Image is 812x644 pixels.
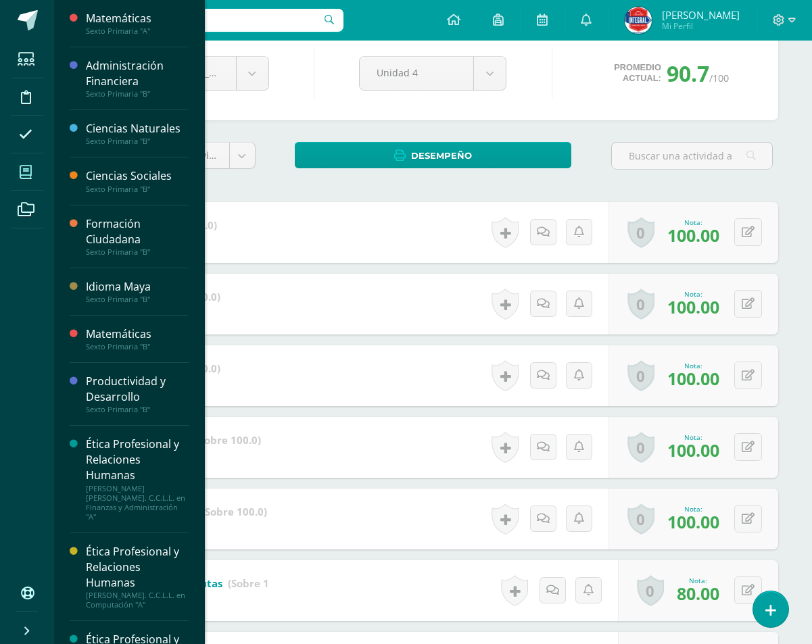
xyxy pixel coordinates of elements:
a: 0 [637,575,664,606]
a: 0 [627,503,654,535]
div: Ciencias Naturales [86,121,189,137]
div: Sexto Primaria "A" [86,26,189,36]
a: MatemáticasSexto Primaria "A" [86,11,189,36]
div: Nota: [667,432,719,442]
a: Desempeño [295,142,571,168]
a: Ciencias SocialesSexto Primaria "B" [86,168,189,193]
div: Matemáticas [86,326,189,342]
a: 0 [627,432,654,463]
input: Buscar una actividad aquí... [612,143,772,169]
div: [PERSON_NAME] [PERSON_NAME]. C.C.L.L. en Finanzas y Administración "A" [86,484,189,522]
div: Sexto Primaria "B" [86,247,189,257]
div: Formación Ciudadana [86,216,189,247]
img: 9bb1d8f5d5b793af5ad0d6107dc6c347.png [625,7,652,34]
span: Promedio actual: [614,62,661,84]
div: Ética Profesional y Relaciones Humanas [86,544,189,591]
div: Sexto Primaria "B" [86,295,189,304]
span: 80.00 [677,582,719,605]
a: 0 [627,289,654,320]
a: 0 [627,360,654,391]
a: Ciencias NaturalesSexto Primaria "B" [86,121,189,146]
span: 100.00 [667,224,719,247]
span: 100.00 [667,295,719,318]
span: Desempeño [411,143,472,168]
a: Administración FinancieraSexto Primaria "B" [86,58,189,99]
a: Ética Profesional y Relaciones Humanas[PERSON_NAME]. C.C.L.L. en Computación "A" [86,544,189,610]
a: Productividad y DesarrolloSexto Primaria "B" [86,374,189,414]
div: Nota: [667,504,719,514]
span: 90.7 [667,59,709,88]
a: Unidad 4 [360,57,506,90]
strong: (Sobre 100.0) [201,505,267,518]
div: Nota: [667,289,719,299]
div: Ciencias Sociales [86,168,189,184]
div: Ética Profesional y Relaciones Humanas [86,437,189,483]
div: Sexto Primaria "B" [86,137,189,146]
span: /100 [709,72,729,84]
a: MatemáticasSexto Primaria "B" [86,326,189,351]
span: 100.00 [667,439,719,462]
div: Matemáticas [86,11,189,26]
div: [PERSON_NAME]. C.C.L.L. en Computación "A" [86,591,189,610]
span: 100.00 [667,510,719,533]
span: Unidad 4 [377,57,456,89]
div: Sexto Primaria "B" [86,184,189,194]
div: Administración Financiera [86,58,189,89]
div: Sexto Primaria "B" [86,342,189,351]
div: Idioma Maya [86,279,189,295]
a: Idioma MayaSexto Primaria "B" [86,279,189,304]
div: Nota: [667,218,719,227]
div: Sexto Primaria "B" [86,89,189,99]
span: [PERSON_NAME] [662,8,740,22]
a: Ética Profesional y Relaciones Humanas[PERSON_NAME] [PERSON_NAME]. C.C.L.L. en Finanzas y Adminis... [86,437,189,521]
span: Mi Perfil [662,20,740,32]
div: Productividad y Desarrollo [86,374,189,405]
strong: (Sobre 100.0) [228,576,293,590]
div: Sexto Primaria "B" [86,405,189,414]
strong: (Sobre 100.0) [195,433,261,447]
div: Nota: [677,576,719,585]
div: Nota: [667,361,719,370]
a: Formación CiudadanaSexto Primaria "B" [86,216,189,257]
a: 0 [627,217,654,248]
span: 100.00 [667,367,719,390]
